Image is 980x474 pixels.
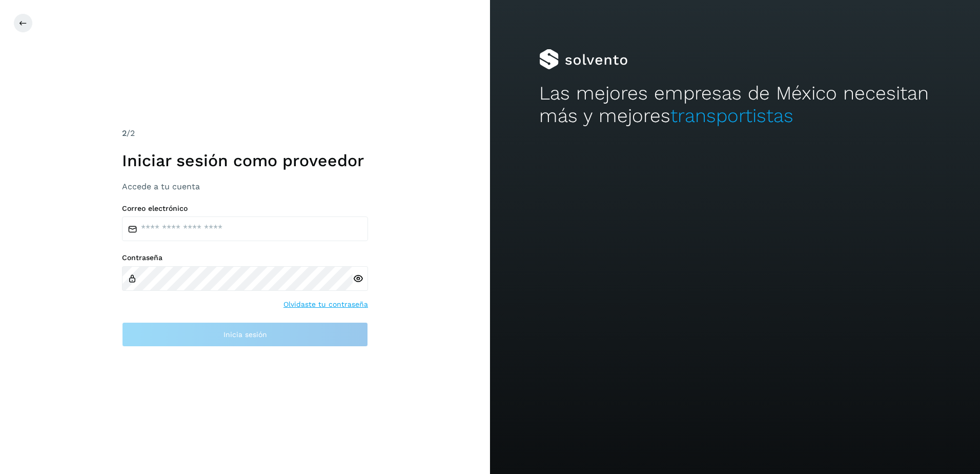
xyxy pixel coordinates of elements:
span: transportistas [670,105,793,127]
label: Correo electrónico [122,204,368,213]
a: Olvidaste tu contraseña [283,299,368,310]
label: Contraseña [122,253,368,262]
span: Inicia sesión [223,331,267,338]
h3: Accede a tu cuenta [122,182,368,191]
button: Inicia sesión [122,322,368,347]
h1: Iniciar sesión como proveedor [122,151,368,170]
div: /2 [122,127,368,140]
span: 2 [122,128,127,138]
h2: Las mejores empresas de México necesitan más y mejores [539,82,931,128]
